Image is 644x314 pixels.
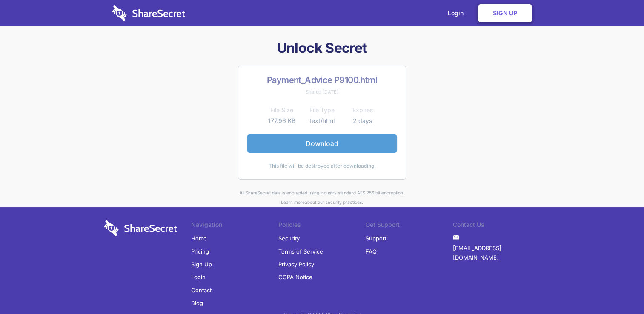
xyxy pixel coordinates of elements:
a: Sign Up [478,4,532,22]
iframe: Drift Widget Chat Controller [601,271,634,304]
div: All ShareSecret data is encrypted using industry standard AES 256 bit encryption. about our secur... [101,188,544,207]
a: FAQ [366,245,377,258]
a: Learn more [281,200,305,205]
td: text/html [302,116,342,126]
a: Security [278,232,300,245]
a: Pricing [191,245,209,258]
td: 177.96 KB [261,116,302,126]
td: 2 days [342,116,383,126]
img: logo-wordmark-white-trans-d4663122ce5f474addd5e946df7df03e33cb6a1c49d2221995e7729f52c070b2.svg [112,5,185,21]
a: [EMAIL_ADDRESS][DOMAIN_NAME] [453,242,540,264]
a: Contact [191,284,212,297]
a: Blog [191,297,203,309]
h2: Payment_Advice P9100.html [247,74,397,86]
a: Download [247,134,397,152]
a: Home [191,232,207,245]
a: Login [191,271,206,283]
li: Get Support [366,220,453,232]
li: Navigation [191,220,278,232]
a: Support [366,232,386,245]
h1: Unlock Secret [101,39,544,57]
li: Contact Us [453,220,540,232]
img: logo-wordmark-white-trans-d4663122ce5f474addd5e946df7df03e33cb6a1c49d2221995e7729f52c070b2.svg [104,220,177,236]
a: Privacy Policy [278,258,314,271]
th: Expires [342,105,383,115]
a: Terms of Service [278,245,323,258]
a: CCPA Notice [278,271,312,283]
li: Policies [278,220,366,232]
th: File Type [302,105,342,115]
div: Shared [DATE] [247,87,397,97]
div: This file will be destroyed after downloading. [247,161,397,171]
a: Sign Up [191,258,212,271]
th: File Size [261,105,302,115]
